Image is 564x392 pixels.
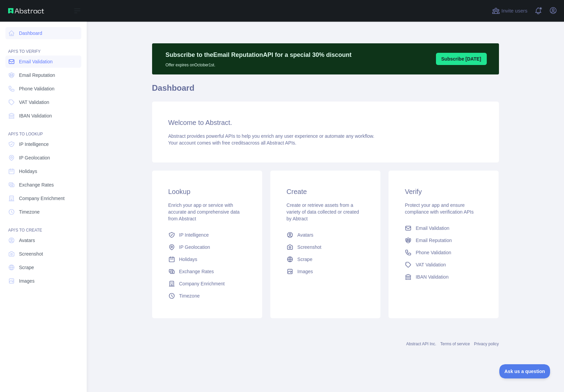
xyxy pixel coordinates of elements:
[5,123,81,137] div: API'S TO LOOKUP
[405,187,482,196] h3: Verify
[284,265,367,278] a: Images
[19,278,35,284] span: Images
[5,56,81,68] a: Email Validation
[5,261,81,274] a: Scrape
[5,179,81,191] a: Exchange Rates
[19,99,49,106] span: VAT Validation
[19,264,34,271] span: Scrape
[5,248,81,260] a: Screenshot
[5,69,81,81] a: Email Reputation
[5,83,81,95] a: Phone Validation
[5,27,81,39] a: Dashboard
[5,219,81,233] div: API'S TO CREATE
[19,251,43,257] span: Screenshot
[402,222,485,234] a: Email Validation
[166,60,352,68] p: Offer expires on October 1st.
[19,195,65,202] span: Company Enrichment
[5,138,81,150] a: IP Intelligence
[284,229,367,241] a: Avatars
[297,232,313,238] span: Avatars
[416,225,449,232] span: Email Validation
[284,253,367,265] a: Scrape
[402,234,485,246] a: Email Reputation
[19,237,35,244] span: Avatars
[179,256,197,263] span: Holidays
[19,85,55,92] span: Phone Validation
[297,268,313,275] span: Images
[168,187,246,196] h3: Lookup
[287,187,364,196] h3: Create
[5,206,81,218] a: Timezone
[416,249,451,256] span: Phone Validation
[19,181,54,188] span: Exchange Rates
[168,118,483,127] h3: Welcome to Abstract.
[166,50,352,60] p: Subscribe to the Email Reputation API for a special 30 % discount
[405,202,474,215] span: Protect your app and ensure compliance with verification APIs
[19,154,50,161] span: IP Geolocation
[490,5,529,16] button: Invite users
[5,234,81,246] a: Avatars
[19,209,40,215] span: Timezone
[19,112,52,119] span: IBAN Validation
[287,202,359,221] span: Create or retrieve assets from a variety of data collected or created by Abtract
[19,72,55,79] span: Email Reputation
[152,83,499,99] h1: Dashboard
[168,202,240,221] span: Enrich your app or service with accurate and comprehensive data from Abstract
[166,265,249,278] a: Exchange Rates
[402,271,485,283] a: IBAN Validation
[19,168,37,175] span: Holidays
[19,58,53,65] span: Email Validation
[416,261,446,268] span: VAT Validation
[499,364,550,378] iframe: Toggle Customer Support
[222,140,246,146] span: free credits
[5,152,81,164] a: IP Geolocation
[19,141,49,148] span: IP Intelligence
[8,8,44,14] img: Abstract API
[436,53,487,65] button: Subscribe [DATE]
[166,278,249,290] a: Company Enrichment
[5,275,81,287] a: Images
[166,229,249,241] a: IP Intelligence
[297,256,312,263] span: Scrape
[179,280,225,287] span: Company Enrichment
[5,165,81,177] a: Holidays
[406,342,436,346] a: Abstract API Inc.
[5,96,81,108] a: VAT Validation
[179,232,209,238] span: IP Intelligence
[5,41,81,54] div: API'S TO VERIFY
[416,237,452,244] span: Email Reputation
[168,140,296,146] span: Your account comes with across all Abstract APIs.
[166,290,249,302] a: Timezone
[440,342,470,346] a: Terms of service
[402,259,485,271] a: VAT Validation
[297,244,321,251] span: Screenshot
[416,274,448,280] span: IBAN Validation
[179,268,214,275] span: Exchange Rates
[168,133,375,139] span: Abstract provides powerful APIs to help you enrich any user experience or automate any workflow.
[166,253,249,265] a: Holidays
[402,246,485,259] a: Phone Validation
[166,241,249,253] a: IP Geolocation
[501,7,527,15] span: Invite users
[474,342,499,346] a: Privacy policy
[179,292,200,299] span: Timezone
[179,244,210,251] span: IP Geolocation
[5,110,81,122] a: IBAN Validation
[284,241,367,253] a: Screenshot
[5,192,81,204] a: Company Enrichment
